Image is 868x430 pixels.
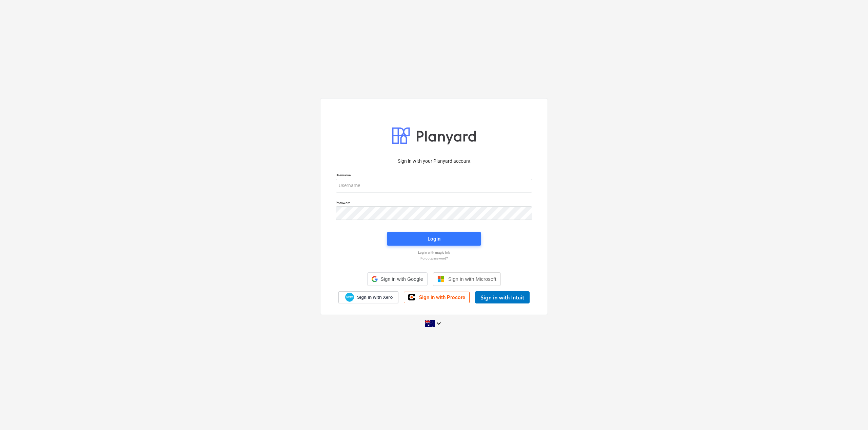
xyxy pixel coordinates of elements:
a: Sign in with Xero [338,291,399,303]
div: Sign in with Google [367,272,427,286]
p: Sign in with your Planyard account [336,158,532,165]
span: Sign in with Microsoft [448,276,496,282]
a: Sign in with Procore [404,292,470,303]
img: Xero logo [345,293,354,302]
a: Forgot password? [332,256,536,261]
input: Username [336,179,532,193]
div: Login [428,234,440,243]
img: Microsoft logo [437,276,444,282]
span: Sign in with Google [380,276,423,282]
i: keyboard_arrow_down [435,319,443,327]
span: Sign in with Procore [419,294,465,300]
p: Password [336,201,532,206]
a: Log in with magic link [332,250,536,255]
p: Username [336,173,532,179]
span: Sign in with Xero [357,294,393,300]
button: Login [387,232,481,246]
